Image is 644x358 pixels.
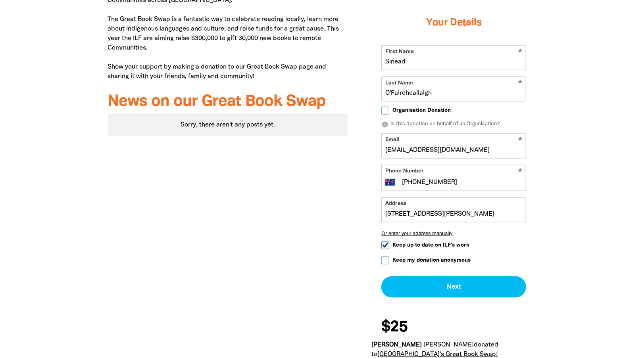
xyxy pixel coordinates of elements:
div: Sorry, there aren't any posts yet. [108,114,348,136]
div: Paginated content [108,114,348,136]
span: Keep up to date on ILF's work [392,241,469,249]
h3: News on our Great Book Swap [108,93,348,111]
span: Keep my donation anonymous [392,257,471,264]
span: $25 [381,320,408,335]
a: [GEOGRAPHIC_DATA]'s Great Book Swap! [377,352,498,357]
i: info [381,121,388,128]
span: Organisation Donation [392,107,451,114]
button: Or enter your address manually [381,230,526,236]
em: [PERSON_NAME] [371,342,422,348]
p: Is this donation on behalf of an Organisation? [381,121,526,128]
span: donated to [371,342,498,357]
i: Required [518,168,522,176]
input: Keep up to date on ILF's work [381,241,389,249]
h3: Your Details [381,7,526,39]
button: Next [381,276,526,298]
input: Organisation Donation [381,107,389,115]
em: [PERSON_NAME] [423,342,474,348]
input: Keep my donation anonymous [381,257,389,264]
